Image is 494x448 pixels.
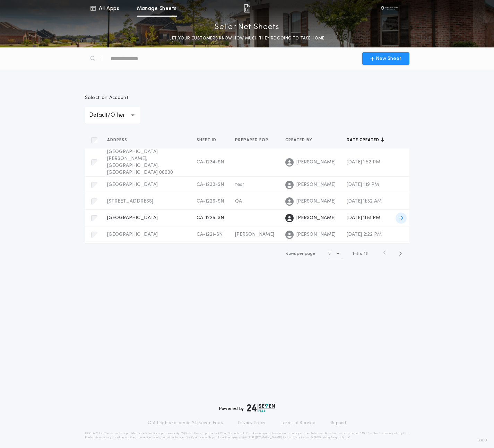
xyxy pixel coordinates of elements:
p: Default/Other [89,111,136,119]
span: CA-1225-SN [197,215,224,221]
span: CA-1221-SN [197,232,223,237]
button: Created by [285,137,318,144]
span: [DATE] 11:32 AM [347,199,382,204]
a: [URL][DOMAIN_NAME] [248,436,282,439]
span: QA [235,199,242,204]
button: New Sheet [362,52,409,65]
p: DISCLAIMER: This estimate is provided for informational purposes only. 24|Seven Fees, a product o... [85,431,409,440]
span: of 18 [360,251,368,257]
span: [GEOGRAPHIC_DATA] [107,232,158,237]
span: 1 [353,252,354,256]
p: LET YOUR CUSTOMERS KNOW HOW MUCH THEY’RE GOING TO TAKE HOME [170,35,324,42]
button: Address [107,137,132,144]
span: [PERSON_NAME] [296,231,336,238]
span: CA-1234-SN [197,160,224,165]
span: [PERSON_NAME] [296,215,336,222]
span: [DATE] 2:22 PM [347,232,382,237]
span: Sheet ID [197,137,218,143]
span: CA-1226-SN [197,199,224,204]
span: [GEOGRAPHIC_DATA] [107,182,158,187]
span: [PERSON_NAME] [296,159,336,166]
span: Rows per page: [286,252,317,256]
span: Created by [285,137,314,143]
a: Terms of Service [281,420,315,426]
div: Powered by [219,404,275,412]
img: logo [247,404,275,412]
p: Seller Net Sheets [215,22,279,33]
p: © All rights reserved. 24|Seven Fees [148,420,223,426]
button: 5 [328,248,342,259]
span: [DATE] 1:19 PM [347,182,379,187]
span: [DATE] 1:52 PM [347,160,380,165]
span: Address [107,137,129,143]
span: [PERSON_NAME] [296,198,336,205]
span: Date created [347,137,381,143]
span: [PERSON_NAME] [235,232,274,237]
span: 5 [356,252,359,256]
span: [PERSON_NAME] [296,181,336,188]
img: vs-icon [379,5,400,12]
button: Sheet ID [197,137,222,144]
a: Privacy Policy [238,420,266,426]
span: test [235,182,244,187]
a: Support [331,420,346,426]
span: Prepared for [235,137,270,143]
button: Default/Other [85,107,140,124]
span: [STREET_ADDRESS] [107,199,153,204]
button: Date created [347,137,384,144]
span: [DATE] 11:51 PM [347,215,380,221]
span: New Sheet [376,55,401,62]
h1: 5 [328,250,331,257]
span: [GEOGRAPHIC_DATA] [107,215,158,221]
span: CA-1230-SN [197,182,224,187]
span: 3.8.0 [478,437,487,443]
img: img [244,4,250,12]
span: [GEOGRAPHIC_DATA][PERSON_NAME], [GEOGRAPHIC_DATA], [GEOGRAPHIC_DATA] 00000 [107,149,173,175]
p: Select an Account [85,95,140,101]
